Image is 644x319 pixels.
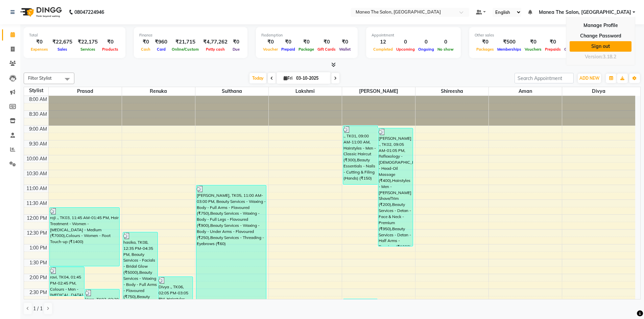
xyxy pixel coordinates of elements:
[28,111,48,118] div: 8:30 AM
[29,38,50,46] div: ₹0
[316,38,337,46] div: ₹0
[139,38,152,46] div: ₹0
[195,87,268,96] span: Sulthana
[416,47,436,52] span: Ongoing
[372,38,395,46] div: 12
[294,73,328,83] input: 2025-10-03
[342,87,415,96] span: [PERSON_NAME]
[378,128,413,246] div: [PERSON_NAME] ., TK02, 09:05 AM-01:05 PM, Reflexology - [DEMOGRAPHIC_DATA] - Head-Oil Massage (₹4...
[25,155,48,162] div: 10:00 AM
[28,140,48,148] div: 9:30 AM
[337,38,352,46] div: ₹0
[343,126,378,184] div: ., TK01, 09:00 AM-11:00 AM, Hairstyles - Men - Classic Haircut (₹300),Beauty Essentials - Nails -...
[56,47,69,52] span: Sales
[515,73,574,83] input: Search Appointment
[570,31,631,41] a: Change Password
[563,38,584,46] div: ₹0
[316,47,337,52] span: Gift Cards
[170,38,200,46] div: ₹21,715
[28,244,48,251] div: 1:00 PM
[523,38,543,46] div: ₹0
[231,47,241,52] span: Due
[297,47,316,52] span: Package
[280,47,297,52] span: Prepaid
[570,52,631,62] div: Version:3.18.2
[563,47,584,52] span: Gift Cards
[75,38,100,46] div: ₹22,175
[337,47,352,52] span: Wallet
[523,47,543,52] span: Vouchers
[50,38,75,46] div: ₹22,675
[372,32,455,38] div: Appointment
[395,47,416,52] span: Upcoming
[79,47,97,52] span: Services
[28,259,48,266] div: 1:30 PM
[282,76,294,81] span: Fri
[74,3,104,22] b: 08047224946
[280,38,297,46] div: ₹0
[562,87,636,96] span: Divya
[50,208,120,266] div: roji ., TK03, 11:45 AM-01:45 PM, Hair Treatment - Women - [MEDICAL_DATA] - Medium (₹7000),Colours...
[28,126,48,133] div: 9:00 AM
[25,185,48,192] div: 11:00 AM
[261,47,280,52] span: Voucher
[100,38,120,46] div: ₹0
[85,289,119,318] div: kiran, TK07, 02:30 PM-03:30 PM, Hairstyles - Men - [PERSON_NAME] Shave/Trim (₹200)
[297,38,316,46] div: ₹0
[29,47,50,52] span: Expenses
[25,170,48,177] div: 10:30 AM
[489,87,562,96] span: Aman
[496,38,523,46] div: ₹500
[28,274,48,281] div: 2:00 PM
[269,87,342,96] span: Lakshmi
[170,47,200,52] span: Online/Custom
[395,38,416,46] div: 0
[475,47,496,52] span: Packages
[155,47,167,52] span: Card
[29,32,120,38] div: Total
[261,38,280,46] div: ₹0
[543,47,563,52] span: Prepaids
[475,38,496,46] div: ₹0
[28,289,48,296] div: 2:30 PM
[17,3,64,22] img: logo
[122,87,195,96] span: Renuka
[570,41,631,52] a: Sign out
[200,38,230,46] div: ₹4,77,262
[28,96,48,103] div: 8:00 AM
[436,38,455,46] div: 0
[261,32,352,38] div: Redemption
[158,277,193,305] div: Divya ., TK06, 02:05 PM-03:05 PM, Hairstyles - Women - Blowdry Curls (₹650)
[475,32,584,38] div: Other sales
[436,47,455,52] span: No show
[416,38,436,46] div: 0
[152,38,170,46] div: ₹960
[570,20,631,31] a: Manage Profile
[204,47,226,52] span: Petty cash
[372,47,395,52] span: Completed
[25,215,48,222] div: 12:00 PM
[578,74,601,83] button: ADD NEW
[100,47,120,52] span: Products
[249,73,266,83] span: Today
[139,47,152,52] span: Cash
[539,9,631,16] span: Manea The Salon, [GEOGRAPHIC_DATA]
[28,75,52,81] span: Filter Stylist
[50,267,84,296] div: ravi, TK04, 01:45 PM-02:45 PM, Colours - Men - [MEDICAL_DATA] Free (₹1100)
[415,87,488,96] span: shireesha
[24,87,48,94] div: Stylist
[196,185,266,303] div: [PERSON_NAME], TK05, 11:00 AM-03:00 PM, Beauty Services - Waxing - Body - Full Arms - Flavoured (...
[139,32,242,38] div: Finance
[49,87,122,96] span: Prasad
[230,38,242,46] div: ₹0
[25,230,48,237] div: 12:30 PM
[496,47,523,52] span: Memberships
[25,200,48,207] div: 11:30 AM
[33,305,43,312] span: 1 / 1
[579,76,599,81] span: ADD NEW
[543,38,563,46] div: ₹0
